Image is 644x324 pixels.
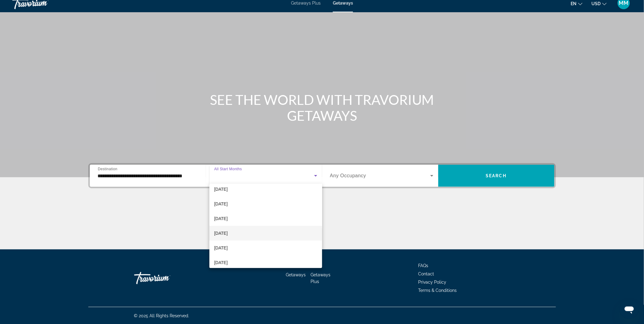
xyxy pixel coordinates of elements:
[214,215,228,222] span: [DATE]
[214,230,228,237] span: [DATE]
[214,186,228,193] span: [DATE]
[214,244,228,252] span: [DATE]
[214,259,228,266] span: [DATE]
[620,300,639,319] iframe: Button to launch messaging window
[214,200,228,208] span: [DATE]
